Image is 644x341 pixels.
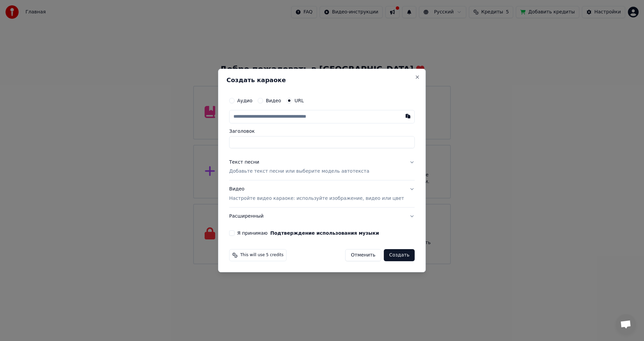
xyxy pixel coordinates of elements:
span: This will use 5 credits [240,252,283,258]
button: Создать [384,249,415,261]
p: Добавьте текст песни или выберите модель автотекста [229,168,369,175]
label: URL [294,98,304,103]
h2: Создать караоке [226,77,417,83]
label: Заголовок [229,129,415,133]
button: Расширенный [229,208,415,225]
button: ВидеоНастройте видео караоке: используйте изображение, видео или цвет [229,181,415,208]
button: Отменить [345,249,381,261]
button: Я принимаю [270,231,379,235]
label: Аудио [237,98,252,103]
p: Настройте видео караоке: используйте изображение, видео или цвет [229,195,404,202]
label: Видео [266,98,281,103]
button: Текст песниДобавьте текст песни или выберите модель автотекста [229,154,415,180]
label: Я принимаю [237,231,379,235]
div: Текст песни [229,159,259,166]
div: Видео [229,186,404,202]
